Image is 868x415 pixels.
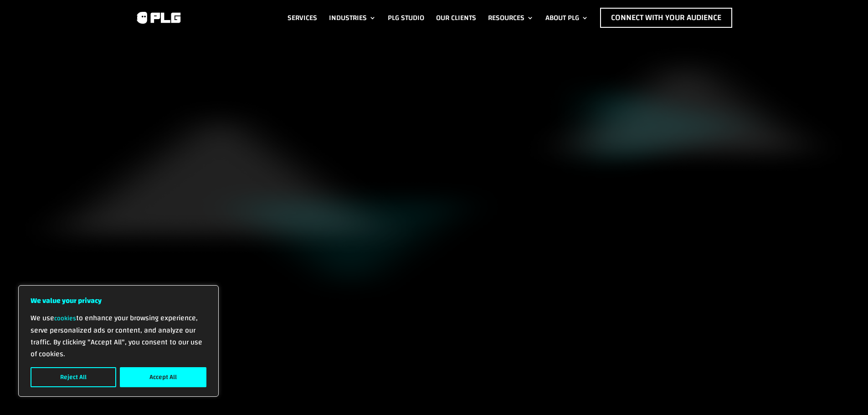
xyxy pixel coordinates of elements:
[31,367,116,387] button: Reject All
[54,313,76,324] a: cookies
[18,285,219,397] div: We value your privacy
[488,8,534,28] a: Resources
[31,312,206,360] p: We use to enhance your browsing experience, serve personalized ads or content, and analyze our tr...
[436,8,476,28] a: Our Clients
[600,8,732,28] a: Connect with Your Audience
[388,8,424,28] a: PLG Studio
[545,8,588,28] a: About PLG
[329,8,376,28] a: Industries
[120,367,206,387] button: Accept All
[31,295,206,307] p: We value your privacy
[288,8,317,28] a: Services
